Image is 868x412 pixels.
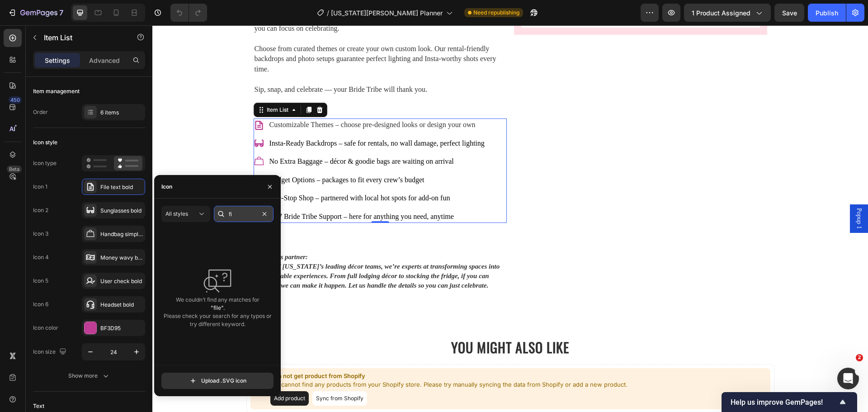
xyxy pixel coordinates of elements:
span: Save [782,9,797,17]
button: 1 product assigned [684,4,771,22]
div: Rich Text Editor. Editing area: main [116,93,334,106]
h2: Rich Text Editor. Editing area: main [101,80,354,93]
strong: About this partner: [102,228,156,235]
div: User check bold [100,277,143,285]
div: Rich Text Editor. Editing area: main [101,198,354,275]
p: We couldn’t find any matches for Please check your search for any typos or try different keyword. [164,296,272,328]
p: Budget Options – packages to fit every crew’s budget [117,150,332,160]
div: Icon 6 [33,300,48,308]
span: Customizable Themes – choose pre-designed looks or design your own [117,95,323,103]
p: 24/7 Bride Tribe Support – here for anything you need, anytime [117,186,332,196]
button: Show more [33,368,145,384]
div: Icon 1 [33,183,47,191]
div: Icon 3 [33,230,48,238]
button: All styles [161,206,210,222]
button: 7 [4,4,67,22]
span: All styles [165,210,188,217]
input: Search icon [214,206,274,222]
button: Publish [808,4,846,22]
span: Help us improve GemPages! [731,398,837,407]
div: Rich Text Editor. Editing area: main [116,166,334,179]
p: We cannot find any products from your Shopify store. Please try manually syncing the data from Sh... [118,355,475,364]
div: Show more [68,371,110,380]
div: Item List [113,81,138,89]
button: Upload .SVG icon [161,373,274,389]
span: Popup 1 [702,183,711,204]
button: Show survey - Help us improve GemPages! [731,397,848,407]
div: Money wavy bold [100,254,143,262]
div: Icon 2 [33,206,48,214]
div: Icon 4 [33,253,49,261]
div: Icon size [33,346,68,358]
div: Sunglasses bold [100,207,143,215]
span: / [327,8,329,18]
div: Headset bold [100,301,143,309]
button: Add product [118,366,156,380]
div: Handbag simple regular [100,230,143,238]
div: Icon style [33,138,57,147]
div: Rich Text Editor. Editing area: main [116,185,334,198]
div: 450 [9,96,22,104]
div: Rich Text Editor. Editing area: main [116,112,334,124]
iframe: Intercom live chat [837,368,859,389]
p: One-Stop Shop – partnered with local hot spots for add-on fun [117,168,332,178]
div: Icon color [33,324,58,332]
div: Item management [33,87,80,95]
p: As one of [US_STATE]’s leading décor teams, we’re experts at transforming spaces into unforgettab... [102,227,354,265]
div: Publish [816,8,838,18]
div: Icon [161,183,172,191]
div: Beta [7,166,22,173]
span: [US_STATE][PERSON_NAME] Planner [331,8,443,18]
span: Need republishing [473,9,519,17]
div: Undo/Redo [170,4,207,22]
div: Rich Text Editor. Editing area: main [116,130,334,142]
p: Settings [45,56,70,65]
p: ⁠⁠⁠⁠⁠⁠⁠ [102,81,354,92]
p: 7 [59,7,63,18]
div: BF3D95 [100,324,143,332]
span: "file". [164,304,272,312]
div: File text bold [100,183,143,191]
p: Insta-Ready Backdrops – safe for rentals, no wall damage, perfect lighting [117,113,332,123]
div: Text [33,402,44,410]
div: Upload .SVG icon [189,376,246,385]
p: Advanced [89,56,120,65]
p: Sip, snap, and celebrate — your Bride Tribe will thank you. [102,59,354,69]
div: 6 items [100,109,143,117]
div: Order [33,108,48,116]
strong: YOU MIGHT ALSO LIKE [299,312,417,332]
p: Item List [44,32,121,43]
div: Icon type [33,159,57,167]
button: Save [774,4,804,22]
div: Icon 5 [33,277,48,285]
iframe: Design area [152,25,868,412]
div: Rich Text Editor. Editing area: main [116,148,334,161]
span: 1 product assigned [692,8,750,18]
span: 2 [856,354,863,361]
p: Can not get product from Shopify [118,346,475,355]
p: No Extra Baggage – décor & goodie bags are waiting on arrival [117,131,332,141]
button: Sync from Shopify [160,366,215,380]
p: Choose from curated themes or create your own custom look. Our rental-friendly backdrops and phot... [102,19,354,49]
